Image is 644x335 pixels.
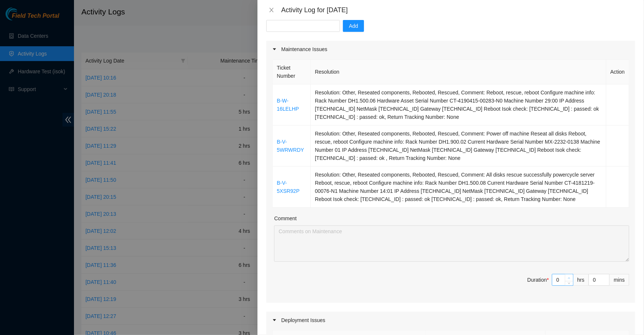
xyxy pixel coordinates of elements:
[281,6,635,14] div: Activity Log for [DATE]
[565,281,573,285] span: Decrease Value
[266,312,635,329] div: Deployment Issues
[573,274,589,286] div: hrs
[274,225,629,262] textarea: Comment
[269,7,274,13] span: close
[527,276,549,284] div: Duration
[266,7,277,14] button: Close
[311,84,606,125] td: Resolution: Other, Reseated components, Rebooted, Rescued, Comment: Reboot, rescue, reboot Config...
[610,274,629,286] div: mins
[273,60,311,84] th: Ticket Number
[277,139,304,153] a: B-V-5WRWRDY
[606,60,629,84] th: Action
[272,318,277,322] span: caret-right
[272,47,277,51] span: caret-right
[567,281,571,286] span: down
[274,214,297,222] label: Comment
[277,98,299,112] a: B-W-16LELHP
[311,125,606,167] td: Resolution: Other, Reseated components, Rebooted, Rescued, Comment: Power off machine Reseat all ...
[343,20,364,32] button: Add
[567,276,571,280] span: up
[311,167,606,208] td: Resolution: Other, Reseated components, Rebooted, Rescued, Comment: All disks rescue successfully...
[266,41,635,58] div: Maintenance Issues
[565,274,573,281] span: Increase Value
[349,22,358,30] span: Add
[311,60,606,84] th: Resolution
[277,180,299,194] a: B-V-5XSR92P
